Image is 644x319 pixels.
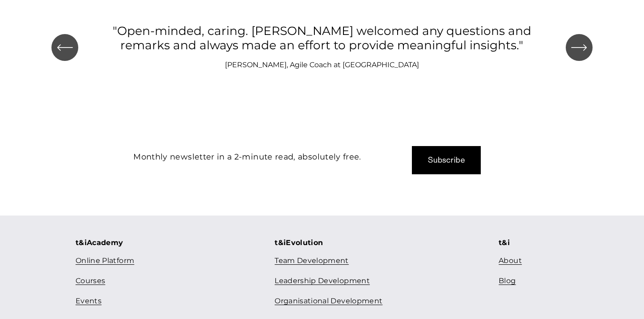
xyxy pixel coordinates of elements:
[275,295,382,308] a: Organisational Development
[275,254,349,267] a: Team Development
[499,254,522,267] a: About
[275,275,370,288] a: Leadership Development
[51,34,78,61] button: Previous
[566,34,593,61] button: Next
[76,275,105,288] a: Courses
[76,254,134,267] a: Online Platform
[412,146,481,174] button: Subscribe
[101,150,394,164] p: Monthly newsletter in a 2-minute read, absolutely free.
[499,238,510,247] strong: t&i
[76,295,102,308] a: Events
[499,275,516,288] a: Blog
[76,238,123,247] strong: t&iAcademy
[275,238,323,247] strong: t&iEvolution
